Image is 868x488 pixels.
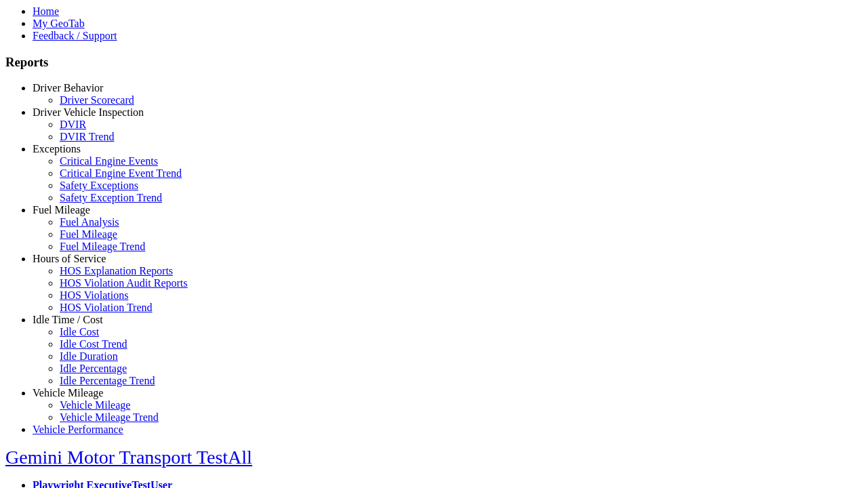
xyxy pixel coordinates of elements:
a: Fuel Analysis [60,216,119,228]
a: Vehicle Mileage [33,387,103,399]
h3: Reports [5,55,863,70]
a: HOS Violation Trend [60,302,153,313]
a: Safety Exceptions [60,180,138,191]
a: Exceptions [33,143,81,155]
a: Fuel Mileage Trend [60,241,145,252]
a: Hours of Service [33,253,106,264]
a: Critical Engine Event Trend [60,167,182,179]
a: Vehicle Mileage [60,399,130,411]
a: Critical Engine Events [60,155,158,167]
a: Fuel Mileage [60,228,117,240]
a: Driver Scorecard [60,94,134,106]
a: Driver Vehicle Inspection [33,106,144,118]
a: Vehicle Performance [33,424,123,435]
a: HOS Violation Audit Reports [60,277,188,289]
a: Idle Percentage [60,363,127,374]
a: Vehicle Mileage Trend [60,411,159,423]
a: Idle Time / Cost [33,314,103,325]
a: Fuel Mileage [33,204,90,216]
a: Driver Behavior [33,82,103,94]
a: Gemini Motor Transport TestAll [5,447,252,468]
a: Idle Cost [60,326,99,338]
a: Idle Duration [60,350,118,362]
a: Home [33,5,59,17]
a: HOS Explanation Reports [60,265,173,277]
a: Safety Exception Trend [60,192,162,203]
a: Idle Percentage Trend [60,375,155,386]
a: Feedback / Support [33,30,117,41]
a: DVIR Trend [60,131,114,142]
a: DVIR [60,119,86,130]
a: HOS Violations [60,289,128,301]
a: My GeoTab [33,18,85,29]
a: Idle Cost Trend [60,338,127,350]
